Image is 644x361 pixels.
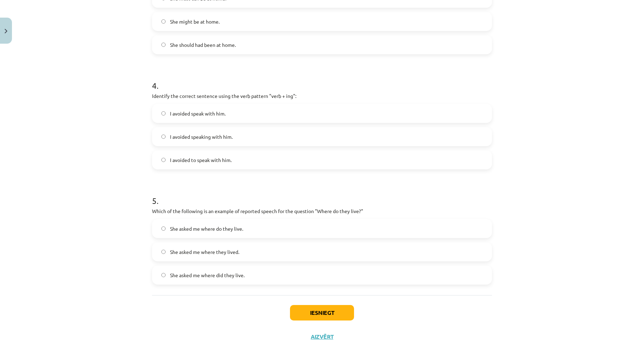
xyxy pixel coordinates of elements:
[161,135,166,139] input: I avoided speaking with him.
[5,29,7,33] img: icon-close-lesson-0947bae3869378f0d4975bcd49f059093ad1ed9edebbc8119c70593378902aed.svg
[161,19,166,24] input: She might be at home.
[152,68,492,90] h1: 4 .
[170,156,232,164] span: I avoided to speak with him.
[161,111,166,116] input: I avoided speak with him.
[161,250,166,254] input: She asked me where they lived.
[152,183,492,205] h1: 5 .
[152,207,492,215] p: Which of the following is an example of reported speech for the question "Where do they live?"
[170,110,226,117] span: I avoided speak with him.
[170,41,236,49] span: She should had been at home.
[152,92,492,100] p: Identify the correct sentence using the verb pattern "verb + ing":
[161,273,166,278] input: She asked me where did they live.
[161,158,166,162] input: I avoided to speak with him.
[170,248,239,256] span: She asked me where they lived.
[309,333,335,340] button: Aizvērt
[161,43,166,47] input: She should had been at home.
[170,272,245,279] span: She asked me where did they live.
[161,226,166,231] input: She asked me where do they live.
[170,18,220,25] span: She might be at home.
[170,225,243,232] span: She asked me where do they live.
[170,133,233,141] span: I avoided speaking with him.
[290,305,354,320] button: Iesniegt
